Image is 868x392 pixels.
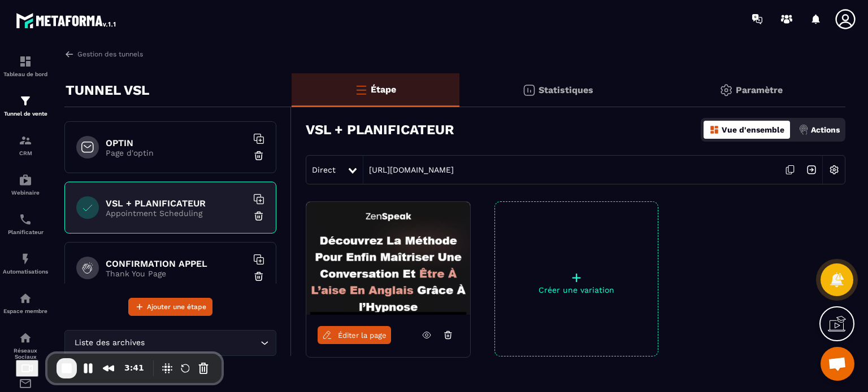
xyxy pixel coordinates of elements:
[3,190,48,196] p: Webinaire
[106,209,247,218] p: Appointment Scheduling
[19,134,32,147] img: formation
[106,138,247,148] h6: OPTIN
[539,85,593,95] p: Statistiques
[736,85,783,95] p: Paramètre
[722,125,784,134] p: Vue d'ensemble
[821,347,854,381] a: Ouvrir le chat
[66,79,149,102] p: TUNNEL VSL
[3,165,48,204] a: automationsautomationsWebinaire
[147,301,206,312] span: Ajouter une étape
[3,347,48,360] p: Réseaux Sociaux
[128,298,212,316] button: Ajouter une étape
[823,159,845,180] img: setting-w.858f3a88.svg
[811,125,840,134] p: Actions
[3,86,48,125] a: formationformationTunnel de vente
[798,125,809,135] img: actions.d6e523a2.png
[106,269,247,278] p: Thank You Page
[318,326,391,344] a: Éditer la page
[253,271,264,282] img: trash
[64,49,75,59] img: arrow
[3,111,48,117] p: Tunnel de vente
[3,150,48,156] p: CRM
[106,148,247,157] p: Page d'optin
[495,285,658,294] p: Créer une variation
[64,49,143,59] a: Gestion des tunnels
[3,283,48,323] a: automationsautomationsEspace membre
[19,377,32,390] img: email
[3,46,48,86] a: formationformationTableau de bord
[3,204,48,244] a: schedulerschedulerPlanificateur
[306,202,470,315] img: image
[19,331,32,345] img: social-network
[3,323,48,368] a: social-networksocial-networkRéseaux Sociaux
[64,330,276,356] div: Search for option
[19,55,32,68] img: formation
[338,331,387,340] span: Éditer la page
[19,292,32,305] img: automations
[522,83,536,97] img: stats.20deebd0.svg
[16,10,118,30] img: logo
[3,244,48,283] a: automationsautomationsAutomatisations
[3,71,48,77] p: Tableau de bord
[306,122,454,138] h3: VSL + PLANIFICATEUR
[3,308,48,314] p: Espace membre
[106,198,247,209] h6: VSL + PLANIFICATEUR
[106,258,247,269] h6: CONFIRMATION APPEL
[147,337,258,349] input: Search for option
[19,94,32,108] img: formation
[3,125,48,165] a: formationformationCRM
[719,83,733,97] img: setting-gr.5f69749f.svg
[354,83,368,96] img: bars-o.4a397970.svg
[312,165,336,174] span: Direct
[3,268,48,275] p: Automatisations
[72,337,147,349] span: Liste des archives
[19,252,32,266] img: automations
[19,173,32,187] img: automations
[495,270,658,285] p: +
[801,159,822,180] img: arrow-next.bcc2205e.svg
[709,125,719,135] img: dashboard-orange.40269519.svg
[371,84,396,95] p: Étape
[363,165,454,174] a: [URL][DOMAIN_NAME]
[253,150,264,161] img: trash
[3,229,48,235] p: Planificateur
[253,210,264,222] img: trash
[19,213,32,226] img: scheduler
